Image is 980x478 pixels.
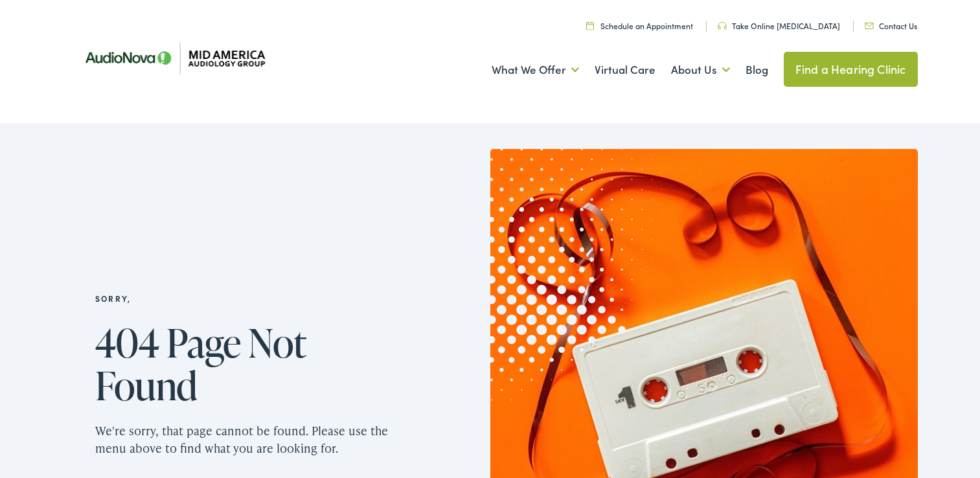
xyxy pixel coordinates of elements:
p: We're sorry, that page cannot be found. Please use the menu above to find what you are looking for. [95,422,406,457]
h2: Sorry, [95,294,406,303]
span: Page [166,321,241,364]
a: Blog [746,46,768,94]
img: utility icon [718,22,727,30]
a: Contact Us [865,20,917,31]
a: What We Offer [492,46,579,94]
a: Virtual Care [595,46,655,94]
img: Graphic image with a halftone pattern, contributing to the site's visual design. [341,69,683,420]
span: 404 [95,321,159,364]
a: Schedule an Appointment [586,20,693,31]
span: Found [95,364,198,407]
a: Take Online [MEDICAL_DATA] [718,20,840,31]
img: utility icon [586,21,594,30]
a: About Us [671,46,730,94]
img: utility icon [865,23,874,29]
a: Find a Hearing Clinic [784,52,918,87]
span: Not [248,321,306,364]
